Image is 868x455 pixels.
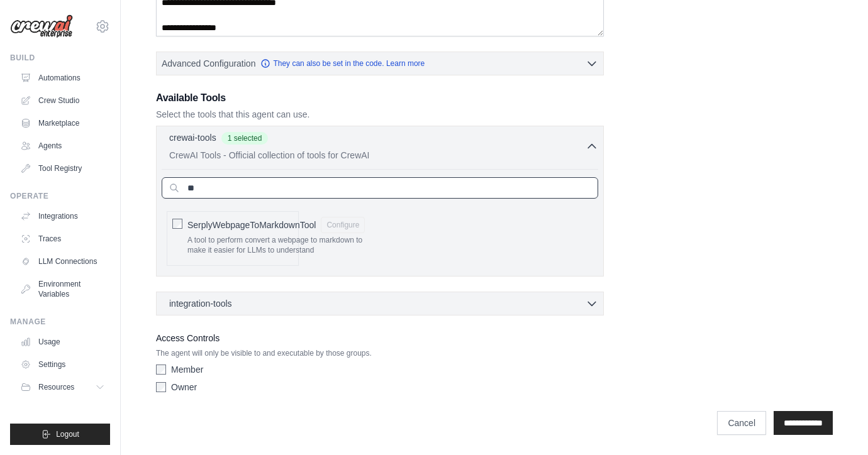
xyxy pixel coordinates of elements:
[15,136,110,156] a: Agents
[156,348,604,358] p: The agent will only be visible to and executable by those groups.
[15,332,110,352] a: Usage
[56,429,79,439] span: Logout
[321,217,365,233] button: SerplyWebpageToMarkdownTool A tool to perform convert a webpage to markdown to make it easier for...
[162,131,598,162] button: crewai-tools 1 selected CrewAI Tools - Official collection of tools for CrewAI
[169,149,586,162] p: CrewAI Tools - Official collection of tools for CrewAI
[157,52,603,75] button: Advanced Configuration They can also be set in the code. Learn more
[717,411,766,435] a: Cancel
[187,219,316,231] span: SerplyWebpageToMarkdownTool
[15,229,110,249] a: Traces
[187,236,365,255] p: A tool to perform convert a webpage to markdown to make it easier for LLMs to understand
[156,108,604,121] p: Select the tools that this agent can use.
[156,90,604,106] h3: Available Tools
[260,58,425,69] a: They can also be set in the code. Learn more
[169,297,232,310] span: integration-tools
[162,57,255,70] span: Advanced Configuration
[15,274,110,304] a: Environment Variables
[10,317,110,327] div: Manage
[15,354,110,375] a: Settings
[38,382,74,392] span: Resources
[15,251,110,271] a: LLM Connections
[171,363,203,376] label: Member
[169,131,216,144] p: crewai-tools
[15,90,110,111] a: Crew Studio
[15,113,110,133] a: Marketplace
[162,297,598,310] button: integration-tools
[10,14,73,38] img: Logo
[15,377,110,397] button: Resources
[15,68,110,88] a: Automations
[10,53,110,63] div: Build
[156,331,604,346] label: Access Controls
[10,191,110,201] div: Operate
[15,206,110,226] a: Integrations
[221,132,269,145] span: 1 selected
[10,424,110,445] button: Logout
[171,381,197,393] label: Owner
[15,158,110,178] a: Tool Registry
